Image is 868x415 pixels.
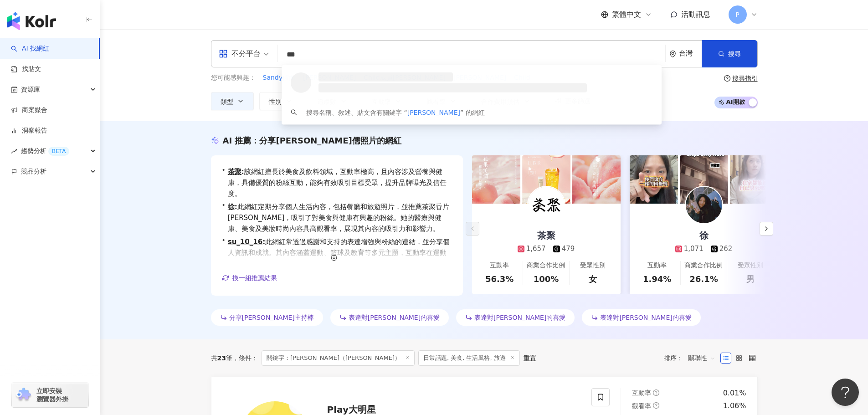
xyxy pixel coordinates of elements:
[680,155,728,204] img: post-image
[12,383,88,407] a: chrome extension立即安裝 瀏覽器外掛
[364,73,446,82] span: Child成員[PERSON_NAME]
[349,314,440,321] span: 表達對[PERSON_NAME]的喜愛
[600,314,691,321] span: 表達對[PERSON_NAME]的喜愛
[632,402,651,410] span: 觀看率
[372,98,391,105] span: 互動率
[228,201,452,234] span: 此網紅定期分享個人生活內容，包括餐廳和旅遊照片，並推薦茶聚香片[PERSON_NAME]，吸引了對美食與健康有興趣的粉絲。她的醫療與健康、美食及美妝時尚內容具高觀看率，展現其內容的吸引力和影響力。
[21,141,69,161] span: 趨勢分析
[723,401,746,411] div: 1.06%
[417,92,466,110] button: 觀看率
[11,148,17,154] span: rise
[472,204,621,294] a: 茶聚1,657479互動率56.3%商業合作比例100%受眾性別女
[228,238,262,246] a: su_10_16
[689,273,718,285] div: 26.1%
[664,351,720,365] div: 排序：
[235,203,237,211] span: :
[526,244,546,254] div: 1,657
[241,168,244,176] span: :
[418,350,520,366] span: 日常話題, 美食, 生活風格, 旅遊
[15,388,32,402] img: chrome extension
[686,187,722,223] img: KOL Avatar
[728,50,741,57] span: 搜尋
[630,204,778,294] a: 徐1,071262互動率1.94%商業合作比例26.1%受眾性別男
[11,106,47,115] a: 商案媒合
[565,97,591,105] span: 更多篩選
[681,10,710,19] span: 活動訊息
[580,261,606,270] div: 受眾性別
[426,98,446,105] span: 觀看率
[217,354,226,362] span: 23
[303,73,356,83] button: [PERSON_NAME]
[228,203,235,211] a: 徐
[21,161,46,182] span: 競品分析
[472,155,520,204] img: post-image
[269,98,282,105] span: 性別
[643,273,671,285] div: 1.94%
[572,155,621,204] img: post-image
[232,274,277,282] span: 換一組推薦結果
[485,273,514,285] div: 56.3%
[363,73,446,83] button: Child成員[PERSON_NAME]
[21,79,40,100] span: 資源庫
[222,236,452,269] div: •
[738,261,763,270] div: 受眾性別
[653,389,659,396] span: question-circle
[223,135,401,146] div: AI 推薦 ：
[221,98,233,105] span: 類型
[528,229,565,242] div: 茶聚
[327,404,376,415] span: Play大明星
[211,92,254,110] button: 類型
[262,238,265,246] span: :
[219,46,261,61] div: 不分平台
[7,12,56,30] img: logo
[232,354,258,362] span: 條件 ：
[562,244,575,254] div: 479
[229,314,314,321] span: 分享[PERSON_NAME]主持棒
[453,73,507,83] button: [PERSON_NAME]
[669,51,676,57] span: environment
[702,40,757,67] button: 搜尋
[490,261,509,270] div: 互動率
[48,147,69,156] div: BETA
[222,271,277,285] button: 換一組推薦結果
[719,244,733,254] div: 262
[732,75,758,82] div: 搜尋指引
[262,73,296,83] button: Sandy假面
[308,92,357,110] button: 追蹤數
[684,244,704,254] div: 1,071
[263,73,296,82] span: Sandy假面
[11,44,49,53] a: searchAI 找網紅
[730,155,778,204] img: post-image
[222,166,452,199] div: •
[262,350,415,366] span: 關鍵字：[PERSON_NAME]（[PERSON_NAME]）
[688,351,715,365] span: 關聯性
[514,73,530,82] span: Child
[723,388,746,398] div: 0.01%
[481,98,519,105] span: 合作費用預估
[222,201,452,234] div: •
[453,73,506,82] span: [PERSON_NAME]
[534,273,559,285] div: 100%
[474,314,565,321] span: 表達對[PERSON_NAME]的喜愛
[228,236,452,269] span: 此網紅常透過感謝和支持的表達增強與粉絲的連結，並分享個人資訊和成就。其內容涵蓋運動、籃球及教育等多元主題，互動率在運動與籃球領域相對較高，顯示出其在這些領域的影響力及吸引力。
[317,98,336,105] span: 追蹤數
[630,155,678,204] img: post-image
[684,261,723,270] div: 商業合作比例
[514,73,530,83] button: Child
[647,261,667,270] div: 互動率
[472,92,540,110] button: 合作費用預估
[528,187,565,223] img: KOL Avatar
[589,273,597,285] div: 女
[259,136,401,145] span: 分享[PERSON_NAME]儒照片的網紅
[362,92,411,110] button: 互動率
[690,229,718,242] div: 徐
[545,92,600,110] button: 更多篩選
[612,10,641,20] span: 繁體中文
[527,261,565,270] div: 商業合作比例
[211,354,232,362] div: 共 筆
[522,155,570,204] img: post-image
[228,168,241,176] a: 茶聚
[11,126,47,135] a: 洞察報告
[36,387,68,403] span: 立即安裝 瀏覽器外掛
[724,75,730,82] span: question-circle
